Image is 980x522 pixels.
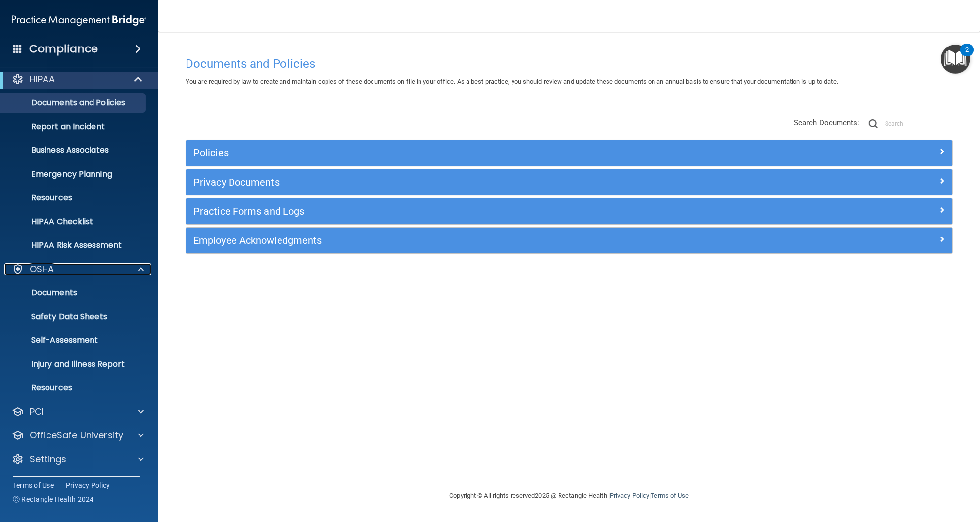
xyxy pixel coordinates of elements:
a: Privacy Policy [66,480,110,490]
span: You are required by law to create and maintain copies of these documents on file in your office. ... [186,78,838,85]
a: OfficeSafe University [12,429,144,441]
p: HIPAA Risk Assessment [6,240,141,250]
img: ic-search.3b580494.png [869,119,878,128]
p: Safety Data Sheets [6,312,141,322]
a: Terms of Use [13,480,54,490]
a: Employee Acknowledgments [193,233,945,248]
h4: Documents and Policies [186,57,953,70]
p: Settings [30,453,66,465]
img: PMB logo [12,10,146,30]
p: OfficeSafe University [30,429,123,441]
p: PCI [30,406,44,418]
a: PCI [12,406,144,418]
a: Practice Forms and Logs [193,203,945,219]
a: Settings [12,453,144,465]
button: Open Resource Center, 2 new notifications [941,45,970,74]
p: Injury and Illness Report [6,359,141,369]
p: Self-Assessment [6,335,141,345]
input: Search [885,116,953,131]
span: Search Documents: [794,118,860,127]
a: Privacy Policy [610,492,649,499]
p: HIPAA [30,73,55,85]
span: Ⓒ Rectangle Health 2024 [13,494,94,504]
a: HIPAA [12,73,143,85]
p: OSHA [30,263,54,275]
p: Report an Incident [6,122,141,132]
p: Documents and Policies [6,98,141,108]
a: Terms of Use [651,492,689,499]
a: Policies [193,145,945,161]
h4: Compliance [29,42,98,56]
p: Emergency Planning [6,169,141,179]
p: Business Associates [6,145,141,155]
h5: Policies [193,147,753,158]
h5: Employee Acknowledgments [193,235,753,246]
h5: Practice Forms and Logs [193,206,753,217]
div: 2 [965,50,969,63]
h5: Privacy Documents [193,177,753,188]
a: OSHA [12,263,144,275]
p: Resources [6,383,141,393]
div: Copyright © All rights reserved 2025 @ Rectangle Health | | [389,480,750,512]
p: Resources [6,193,141,203]
p: Documents [6,288,141,298]
a: Privacy Documents [193,174,945,190]
p: HIPAA Checklist [6,217,141,227]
